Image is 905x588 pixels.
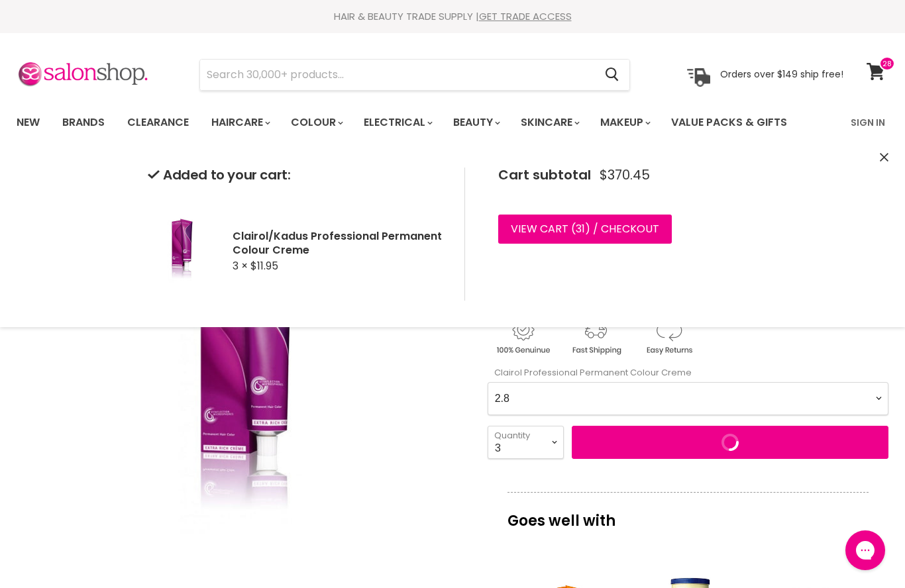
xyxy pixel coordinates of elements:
[281,109,351,136] a: Colour
[7,109,50,136] a: New
[233,258,248,273] span: 3 ×
[839,526,892,575] iframe: Gorgias live chat messenger
[7,103,820,142] ul: Main menu
[233,229,443,257] h2: Clairol/Kadus Professional Permanent Colour Creme
[843,109,893,136] a: Sign In
[148,168,443,183] h2: Added to your cart:
[498,166,591,184] span: Cart subtotal
[250,258,278,273] span: $11.95
[661,109,797,136] a: Value Packs & Gifts
[880,151,888,165] button: Close
[590,109,659,136] a: Makeup
[560,317,631,357] img: shipping.gif
[117,109,199,136] a: Clearance
[488,366,692,379] label: Clairol Professional Permanent Colour Creme
[479,9,572,23] a: GET TRADE ACCESS
[52,109,115,136] a: Brands
[600,168,650,183] span: $370.45
[443,109,508,136] a: Beauty
[354,109,441,136] a: Electrical
[488,426,564,459] select: Quantity
[576,221,585,236] span: 31
[488,317,558,357] img: genuine.gif
[200,60,594,90] input: Search
[498,215,672,244] a: View cart (31) / Checkout
[199,59,630,91] form: Product
[633,317,704,357] img: returns.gif
[720,68,843,80] p: Orders over $149 ship free!
[594,60,629,90] button: Search
[148,201,214,301] img: Clairol/Kadus Professional Permanent Colour Creme
[511,109,588,136] a: Skincare
[507,492,869,536] p: Goes well with
[201,109,278,136] a: Haircare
